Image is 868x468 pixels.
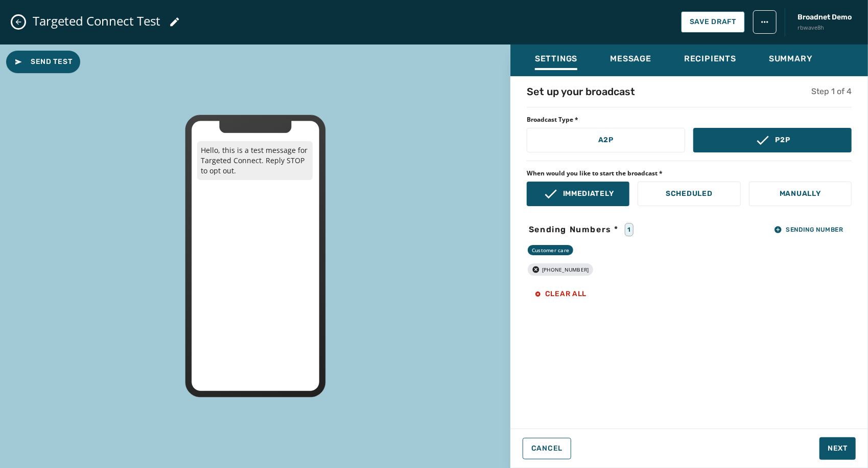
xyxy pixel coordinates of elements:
div: 1 [625,223,634,236]
span: Summary [769,54,813,64]
span: Settings [535,54,577,64]
button: Settings [527,49,585,72]
button: Immediately [527,182,629,206]
button: broadcast action menu [753,10,777,34]
button: Scheduled [638,182,740,206]
h4: Set up your broadcast [527,84,635,99]
button: Save Draft [681,11,745,33]
button: Next [819,437,856,460]
span: Broadcast Type * [527,116,852,124]
span: rbwave8h [797,24,852,32]
p: Immediately [563,189,614,199]
button: Message [602,49,660,72]
span: Broadnet Demo [797,12,852,23]
button: Recipients [676,49,744,72]
h5: Step 1 of 4 [811,85,852,98]
button: Sending Number [766,222,852,237]
button: P2P [693,128,852,152]
button: Manually [749,182,852,206]
span: Sending Numbers * [527,224,621,236]
p: Hello, this is a test message for Targeted Connect. Reply STOP to opt out. [197,141,313,180]
div: Customer care [528,245,573,255]
p: A2P [598,135,614,145]
span: Save Draft [690,18,736,26]
span: Cancel [531,444,562,453]
button: A2P [527,128,685,152]
span: Recipients [684,54,736,64]
div: [PHONE_NUMBER] [528,263,593,276]
button: Summary [761,49,821,72]
span: Next [828,443,848,454]
span: Clear all [535,290,587,298]
span: Sending Number [774,226,843,234]
p: Manually [780,189,821,199]
button: Clear all [527,284,595,304]
p: Scheduled [666,189,712,199]
button: Cancel [523,438,571,459]
span: Message [610,54,651,64]
span: When would you like to start the broadcast * [527,169,852,177]
p: P2P [775,135,790,145]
